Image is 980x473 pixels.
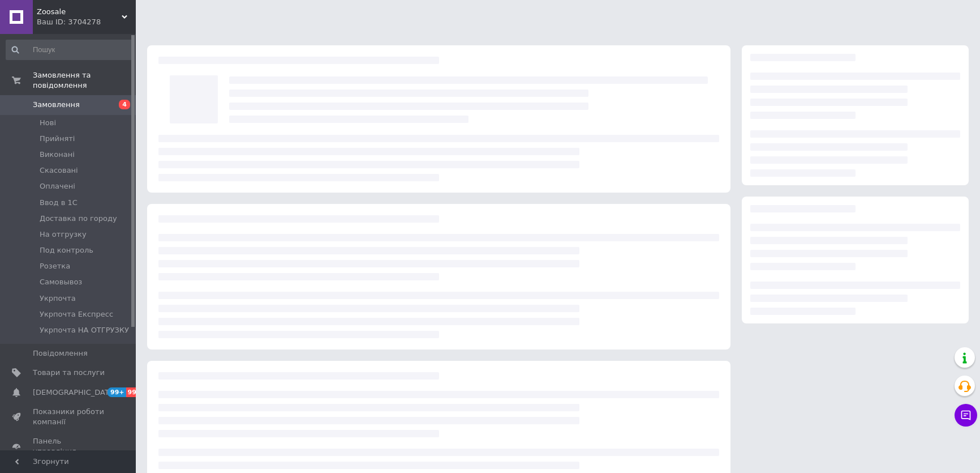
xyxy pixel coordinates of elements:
span: 99+ [126,387,145,397]
span: Панель управління [33,436,105,457]
span: 99+ [108,387,126,397]
span: Самовывоз [40,277,82,287]
span: Замовлення [33,100,80,110]
span: Укрпочта НА ОТГРУЗКУ [40,325,129,335]
span: Показники роботи компанії [33,407,105,427]
span: Розетка [40,261,70,271]
span: Виконані [40,150,75,160]
span: Укрпочта Експресс [40,309,113,319]
span: Товари та послуги [33,368,105,378]
span: Замовлення та повідомлення [33,70,136,91]
span: Доставка по городу [40,214,117,224]
span: Нові [40,118,56,128]
span: Ввод в 1С [40,198,78,208]
span: Укрпочта [40,293,76,304]
span: Прийняті [40,134,75,144]
div: Ваш ID: 3704278 [37,17,136,27]
span: Повідомлення [33,348,88,359]
span: Zoosale [37,7,122,17]
span: Скасовані [40,165,78,176]
input: Пошук [6,40,133,60]
span: На отгрузку [40,229,87,240]
button: Чат з покупцем [955,404,977,427]
span: [DEMOGRAPHIC_DATA] [33,387,117,398]
span: Под контроль [40,245,93,255]
span: Оплачені [40,181,75,191]
span: 4 [119,100,130,109]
